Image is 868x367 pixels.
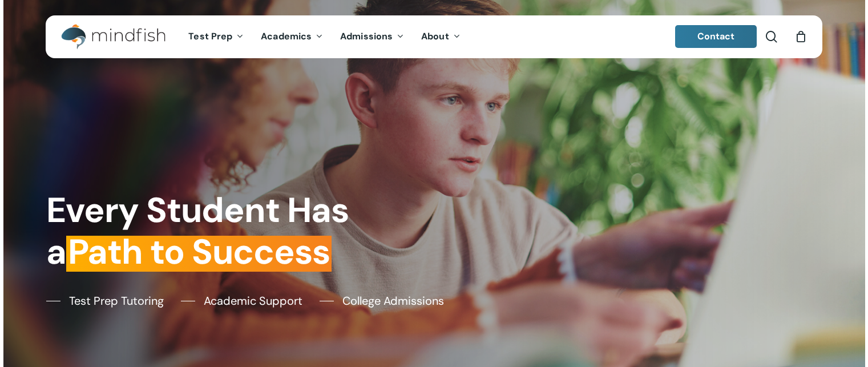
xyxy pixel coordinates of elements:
[340,30,393,42] span: Admissions
[794,30,807,43] a: Cart
[180,32,252,42] a: Test Prep
[180,15,469,58] nav: Main Menu
[46,15,822,58] header: Main Menu
[332,32,413,42] a: Admissions
[342,292,444,309] span: College Admissions
[421,30,449,42] span: About
[320,292,444,309] a: College Admissions
[413,32,469,42] a: About
[261,30,312,42] span: Academics
[252,32,332,42] a: Academics
[66,229,332,275] em: Path to Success
[204,292,302,309] span: Academic Support
[697,30,735,42] span: Contact
[181,292,302,309] a: Academic Support
[46,292,164,309] a: Test Prep Tutoring
[69,292,164,309] span: Test Prep Tutoring
[188,30,232,42] span: Test Prep
[46,189,426,273] h1: Every Student Has a
[675,25,757,48] a: Contact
